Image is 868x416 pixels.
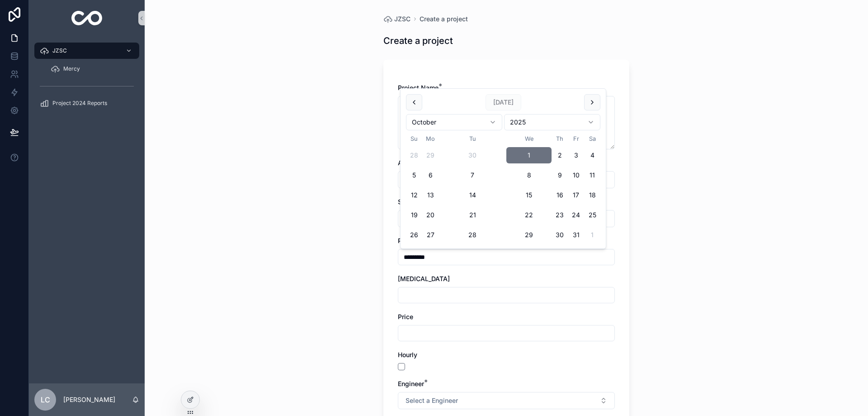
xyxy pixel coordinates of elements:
[398,380,424,387] span: Engineer
[521,187,537,203] button: Wednesday, October 15th, 2025
[52,47,67,54] span: JZSC
[398,84,439,91] span: Project Name
[552,167,568,183] button: Thursday, October 9th, 2025
[422,167,439,183] button: Monday, October 6th, 2025
[422,227,439,243] button: Monday, October 27th, 2025
[52,100,107,107] span: Project 2024 Reports
[398,392,615,409] button: Select Button
[406,227,422,243] button: Sunday, October 26th, 2025
[584,207,600,223] button: Saturday, October 25th, 2025
[422,187,439,203] button: Monday, October 13th, 2025
[398,237,440,244] span: Proposal Date
[383,14,410,24] a: JZSC
[552,147,568,163] button: Thursday, October 2nd, 2025
[63,65,80,72] span: Mercy
[420,14,468,24] a: Create a project
[406,187,422,203] button: Sunday, October 12th, 2025
[464,207,481,223] button: Tuesday, October 21st, 2025
[398,275,450,282] span: [MEDICAL_DATA]
[521,147,537,163] button: Today, Wednesday, October 1st, 2025, selected
[568,227,584,243] button: Friday, October 31st, 2025
[464,167,481,183] button: Tuesday, October 7th, 2025
[506,134,552,143] th: Wednesday
[406,147,422,163] button: Sunday, September 28th, 2025
[552,207,568,223] button: Thursday, October 23rd, 2025
[398,210,615,227] button: Select Button
[568,147,584,163] button: Friday, October 3rd, 2025
[41,394,50,405] span: LC
[568,187,584,203] button: Friday, October 17th, 2025
[71,11,103,25] img: App logo
[398,351,417,359] span: Hourly
[521,167,537,183] button: Wednesday, October 8th, 2025
[439,134,506,143] th: Tuesday
[552,134,568,143] th: Thursday
[45,61,139,77] a: Mercy
[521,207,537,223] button: Wednesday, October 22nd, 2025
[63,395,115,404] p: [PERSON_NAME]
[464,147,481,163] button: Tuesday, September 30th, 2025
[29,36,145,123] div: scrollable content
[584,187,600,203] button: Saturday, October 18th, 2025
[398,313,413,320] span: Price
[422,207,439,223] button: Monday, October 20th, 2025
[464,187,481,203] button: Tuesday, October 14th, 2025
[34,95,139,111] a: Project 2024 Reports
[398,171,615,188] button: Select Button
[552,227,568,243] button: Thursday, October 30th, 2025
[398,159,425,167] span: Architect
[584,167,600,183] button: Saturday, October 11th, 2025
[406,134,422,143] th: Sunday
[464,227,481,243] button: Tuesday, October 28th, 2025
[406,396,458,405] span: Select a Engineer
[422,134,439,143] th: Monday
[406,134,600,243] table: October 2025
[398,198,424,206] span: Services
[584,134,600,143] th: Saturday
[422,147,439,163] button: Monday, September 29th, 2025
[394,14,410,24] span: JZSC
[34,43,139,59] a: JZSC
[383,34,453,47] h1: Create a project
[568,167,584,183] button: Friday, October 10th, 2025
[584,227,600,243] button: Saturday, November 1st, 2025
[552,187,568,203] button: Thursday, October 16th, 2025
[406,207,422,223] button: Sunday, October 19th, 2025
[584,147,600,163] button: Saturday, October 4th, 2025
[521,227,537,243] button: Wednesday, October 29th, 2025
[568,134,584,143] th: Friday
[568,207,584,223] button: Friday, October 24th, 2025
[406,167,422,183] button: Sunday, October 5th, 2025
